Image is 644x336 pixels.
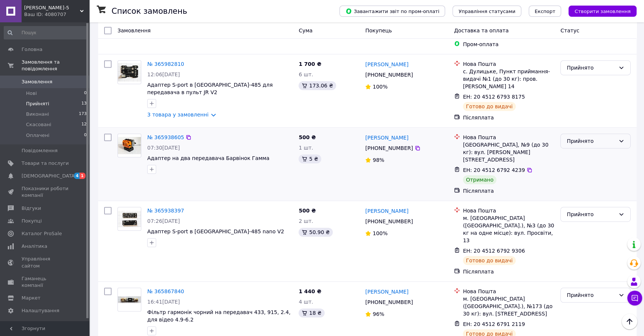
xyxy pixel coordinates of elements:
a: [PERSON_NAME] [365,207,408,215]
a: Фото товару [117,134,141,157]
span: 6 шт. [299,71,313,77]
img: Фото товару [118,211,141,227]
span: Гаманець компанії [22,275,69,289]
span: Виконані [26,111,49,118]
span: Управління статусами [458,9,515,14]
span: 96% [373,311,384,317]
div: [PHONE_NUMBER] [364,143,414,153]
a: Фото товару [117,60,141,84]
span: Створити замовлення [574,9,631,14]
div: Нова Пошта [463,207,554,214]
span: Головна [22,46,42,53]
a: Фото товару [117,288,141,311]
div: Готово до видачі [463,102,516,111]
a: Створити замовлення [561,8,637,14]
a: Фільтр гармонік чорний на передавач 433, 915, 2.4, для відео 4.9-6.2 [147,309,290,323]
div: Нова Пошта [463,288,554,295]
span: Замовлення та повідомлення [22,59,89,72]
div: с. Дулицьке, Пункт приймання-видачі №1 (до 30 кг): пров. [PERSON_NAME] 14 [463,68,554,90]
span: Відгуки [22,205,41,212]
span: Скасовані [26,121,51,128]
span: 07:30[DATE] [147,145,180,151]
span: Покупець [365,28,392,33]
span: ЕН: 20 4512 6791 2119 [463,321,525,327]
div: Отримано [463,175,496,184]
div: Готово до видачі [463,256,516,265]
a: [PERSON_NAME] [365,288,408,295]
h1: Список замовлень [112,7,187,16]
div: 50.90 ₴ [299,228,332,237]
span: Налаштування [22,307,59,314]
span: Товари та послуги [22,160,69,167]
a: 3 товара у замовленні [147,112,209,118]
span: ЕН: 20 4512 6792 9306 [463,248,525,254]
a: № 365982810 [147,61,184,67]
span: Маркет [22,295,41,301]
div: Післяплата [463,114,554,121]
a: Адаптер на два передавача Барвінок Гамма [147,155,270,161]
a: № 365938605 [147,134,184,140]
a: Адаптер S-port в [GEOGRAPHIC_DATA]-485 nano V2 [147,228,284,234]
span: ЕН: 20 4512 6793 8175 [463,94,525,100]
span: Аналітика [22,243,47,250]
span: 07:26[DATE] [147,218,180,224]
div: [GEOGRAPHIC_DATA], №9 (до 30 кг): вул. [PERSON_NAME][STREET_ADDRESS] [463,141,554,163]
span: 0 [84,90,87,97]
div: 18 ₴ [299,308,324,317]
button: Чат з покупцем [627,291,642,305]
div: м. [GEOGRAPHIC_DATA] ([GEOGRAPHIC_DATA].), №173 (до 30 кг): вул. [STREET_ADDRESS] [463,295,554,317]
div: Нова Пошта [463,134,554,141]
span: Прийняті [26,100,49,107]
span: Статус [560,28,579,33]
span: Нові [26,90,37,97]
span: Магазин Барвінок-5 [24,4,80,11]
span: 12:06[DATE] [147,71,180,77]
div: Післяплата [463,187,554,195]
div: Прийнято [567,291,615,299]
span: Показники роботи компанії [22,185,69,199]
input: Пошук [4,26,87,39]
button: Створити замовлення [569,6,637,17]
div: Нова Пошта [463,60,554,68]
span: 100% [373,84,387,90]
span: ЕН: 20 4512 6792 4239 [463,167,525,173]
span: 173 [79,111,87,118]
div: [PHONE_NUMBER] [364,70,414,80]
span: Покупці [22,218,42,224]
div: [PHONE_NUMBER] [364,297,414,307]
span: Експорт [535,9,556,14]
span: 13 [81,100,87,107]
span: 1 шт. [299,145,313,151]
span: 500 ₴ [299,134,316,140]
span: Управління сайтом [22,256,69,269]
button: Експорт [529,6,561,17]
span: Оплачені [26,132,49,139]
span: 0 [84,132,87,139]
img: Фото товару [118,63,141,81]
a: № 365938397 [147,208,184,214]
span: 12 [81,121,87,128]
span: 1 440 ₴ [299,288,321,294]
div: Прийнято [567,137,615,145]
span: 1 [80,173,86,179]
span: 1 700 ₴ [299,61,321,67]
div: 173.06 ₴ [299,81,336,90]
div: [PHONE_NUMBER] [364,216,414,227]
span: Завантажити звіт по пром-оплаті [345,8,439,15]
div: Прийнято [567,64,615,72]
div: Пром-оплата [463,41,554,48]
a: Фото товару [117,207,141,231]
button: Завантажити звіт по пром-оплаті [339,6,445,17]
span: 500 ₴ [299,208,316,214]
a: [PERSON_NAME] [365,61,408,68]
button: Управління статусами [453,6,521,17]
span: Доставка та оплата [454,28,509,33]
span: Каталог ProSale [22,230,62,237]
span: 4 шт. [299,299,313,305]
img: Фото товару [118,296,141,303]
span: Cума [299,28,312,33]
span: 4 [74,173,80,179]
div: Ваш ID: 4080707 [24,11,89,18]
span: Адаптер S-port в [GEOGRAPHIC_DATA]-485 для передавача в пульт JR V2 [147,82,273,95]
